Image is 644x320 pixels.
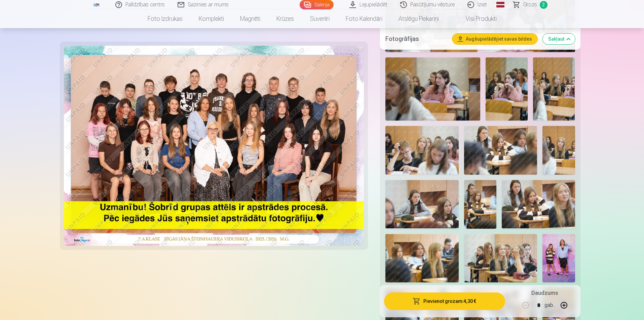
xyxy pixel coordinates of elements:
div: gab. [544,297,555,313]
span: Grozs [523,1,537,9]
a: Foto kalendāri [338,9,390,28]
img: /fa1 [93,3,100,7]
a: Foto izdrukas [140,9,191,28]
a: Magnēti [232,9,268,28]
a: Atslēgu piekariņi [390,9,447,28]
button: Sakļaut [543,34,575,44]
button: Pievienot grozam:4,30 € [384,292,505,310]
button: Augšupielādējiet savas bildes [452,34,537,44]
h5: Daudzums [531,289,558,297]
a: Krūzes [268,9,302,28]
a: Visi produkti [447,9,505,28]
a: Suvenīri [302,9,338,28]
a: Komplekti [191,9,232,28]
span: 2 [540,1,547,9]
h5: Fotogrāfijas [385,34,447,44]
